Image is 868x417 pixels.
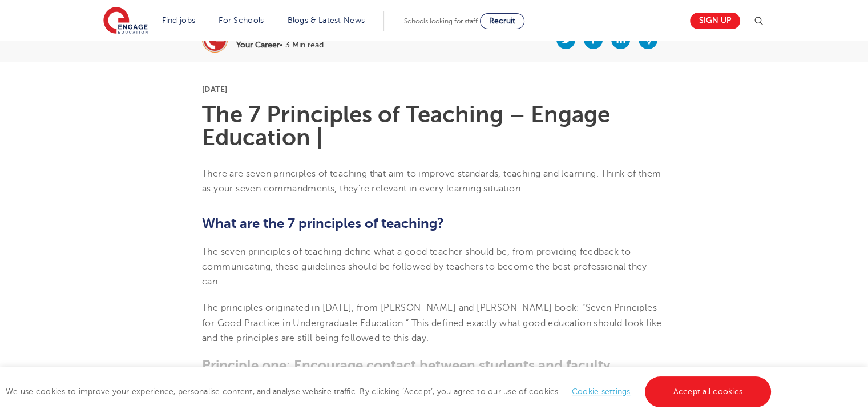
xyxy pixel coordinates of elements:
[645,376,772,407] a: Accept all cookies
[572,387,631,396] a: Cookie settings
[690,13,740,29] a: Sign up
[202,85,666,93] p: [DATE]
[236,41,324,49] p: • 3 Min read
[202,303,662,343] span: The principles originated in [DATE], from [PERSON_NAME] and [PERSON_NAME] book: “Seven Principles...
[6,387,774,396] span: We use cookies to improve your experience, personalise content, and analyse website traffic. By c...
[202,357,666,373] h3: Principle one: Encourage contact between students and faculty
[219,16,264,25] a: For Schools
[103,7,148,35] img: Engage Education
[202,215,444,231] b: What are the 7 principles of teaching?
[288,16,365,25] a: Blogs & Latest News
[236,41,280,49] b: Your Career
[202,103,666,149] h1: The 7 Principles of Teaching – Engage Education |
[404,17,478,25] span: Schools looking for staff
[162,16,196,25] a: Find jobs
[489,17,515,25] span: Recruit
[202,166,666,197] p: There are seven principles of teaching that aim to improve standards, teaching and learning. Thin...
[202,247,647,287] span: The seven principles of teaching define what a good teacher should be, from providing feedback to...
[480,13,524,29] a: Recruit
